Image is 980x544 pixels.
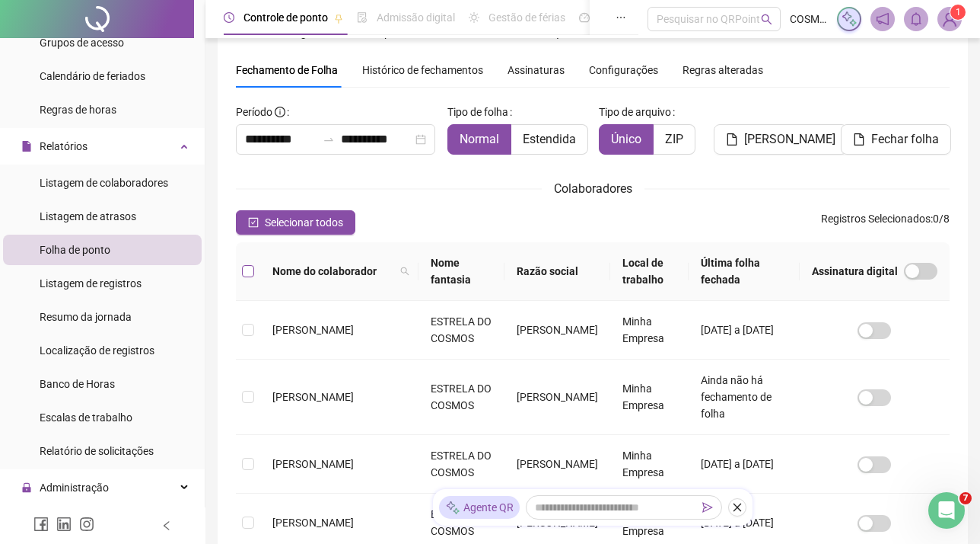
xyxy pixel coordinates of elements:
span: Grupos de acesso [40,37,124,49]
span: Selecionar todos [265,214,343,231]
td: [DATE] a [DATE] [689,435,800,494]
span: check-square [248,217,259,228]
td: Minha Empresa [610,301,689,360]
span: Banco de Horas [40,378,115,390]
span: Assinatura digital [812,263,898,280]
th: Razão social [504,242,610,301]
span: [PERSON_NAME] [272,391,354,403]
span: left [161,520,172,531]
th: Última folha fechada [689,242,800,301]
span: Normal [460,132,499,146]
span: dashboard [579,12,590,23]
span: Regras de horas [40,104,116,116]
span: Registros Selecionados [821,213,931,225]
span: Único [611,132,641,146]
span: Administração [40,482,109,494]
span: file [726,133,738,146]
th: Local de trabalho [610,242,689,301]
span: Nome do colaborador [272,263,394,280]
span: [PERSON_NAME] [272,458,354,470]
span: info-circle [275,107,285,117]
span: bell [909,12,923,26]
span: close [732,502,743,513]
span: Listagem de atrasos [40,210,136,222]
span: Estendida [523,132,576,146]
span: Colaboradores [554,181,632,196]
span: Fechar folha [871,130,939,149]
span: Listagem de registros [40,277,142,290]
td: [PERSON_NAME] [504,301,610,360]
td: [DATE] a [DATE] [689,301,800,360]
span: [PERSON_NAME] [744,130,835,149]
span: file [853,133,865,146]
span: Controle de ponto [243,11,328,24]
span: search [397,260,412,283]
span: COSMOS [790,11,828,27]
button: Selecionar todos [236,210,355,235]
span: notification [876,12,889,26]
span: send [702,502,713,513]
span: Assinaturas [508,65,565,75]
span: facebook [33,517,49,532]
iframe: Intercom live chat [928,492,965,529]
img: sparkle-icon.fc2bf0ac1784a2077858766a79e2daf3.svg [445,500,460,516]
span: Relatórios [40,140,87,152]
span: swap-right [323,133,335,146]
span: linkedin [56,517,72,532]
span: ellipsis [616,12,626,23]
button: Fechar folha [841,124,951,155]
span: 1 [956,7,961,18]
td: ESTRELA DO COSMOS [418,360,504,435]
td: ESTRELA DO COSMOS [418,435,504,494]
span: ZIP [665,132,683,146]
span: [PERSON_NAME] [272,324,354,336]
span: sun [469,12,479,23]
span: 7 [959,492,972,504]
sup: Atualize o seu contato no menu Meus Dados [950,5,966,20]
span: Tipo de arquivo [599,104,671,120]
img: sparkle-icon.fc2bf0ac1784a2077858766a79e2daf3.svg [841,11,857,27]
span: Listagem de colaboradores [40,177,168,189]
span: Admissão digital [377,11,455,24]
span: pushpin [334,14,343,23]
span: search [400,267,409,276]
span: lock [21,482,32,493]
span: Relatório de solicitações [40,445,154,457]
span: Escalas de trabalho [40,411,132,424]
td: [PERSON_NAME] [504,360,610,435]
td: Minha Empresa [610,435,689,494]
span: Ainda não há fechamento de folha [701,374,772,420]
td: ESTRELA DO COSMOS [418,301,504,360]
span: Resumo da jornada [40,311,132,323]
th: Nome fantasia [418,242,504,301]
td: [PERSON_NAME] [504,435,610,494]
span: search [761,14,772,25]
span: [PERSON_NAME] [272,517,354,529]
span: Regras alteradas [682,65,763,75]
span: clock-circle [224,12,234,23]
span: Tipo de folha [447,104,508,120]
span: Folha de ponto [40,244,110,256]
span: instagram [79,517,94,532]
span: : 0 / 8 [821,210,950,235]
span: Localização de registros [40,344,154,357]
button: [PERSON_NAME] [714,124,848,155]
span: file-done [357,12,367,23]
span: Calendário de feriados [40,70,145,82]
td: Minha Empresa [610,360,689,435]
span: Período [236,106,272,118]
span: Gestão de férias [488,11,565,24]
span: Configurações [589,65,658,75]
div: Agente QR [439,496,520,519]
span: Fechamento de Folha [236,64,338,76]
span: Histórico de fechamentos [362,64,483,76]
img: 74037 [938,8,961,30]
span: to [323,133,335,146]
span: file [21,141,32,152]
